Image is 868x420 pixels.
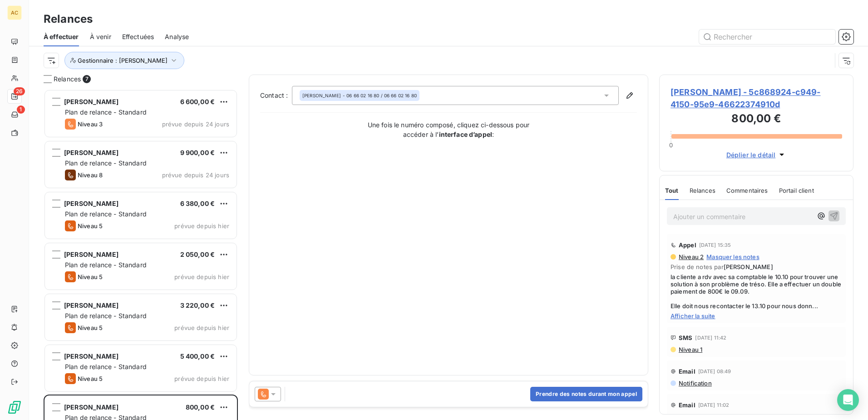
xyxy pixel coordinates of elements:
[779,187,814,194] span: Portail client
[65,261,147,269] span: Plan de relance - Standard
[671,273,842,310] span: la cliente a rdv avec sa comptable le 10.10 pour trouver une solution à son problème de tréso. El...
[671,312,842,320] span: Afficher la suite
[669,141,673,149] span: 0
[54,75,81,84] span: Relances
[65,108,147,116] span: Plan de relance - Standard
[14,87,25,95] span: 26
[726,150,776,160] span: Déplier le détail
[679,401,695,409] span: Email
[302,92,341,99] span: [PERSON_NAME]
[64,403,118,411] span: [PERSON_NAME]
[78,324,103,331] span: Niveau 5
[302,92,417,99] div: - 06 66 02 16 80 / 06 66 02 16 80
[78,273,103,280] span: Niveau 5
[439,130,493,138] strong: interface d’appel
[706,253,759,260] span: Masquer les notes
[64,149,118,156] span: [PERSON_NAME]
[7,400,22,415] img: Logo LeanPay
[180,98,215,105] span: 6 600,00 €
[180,149,215,156] span: 9 900,00 €
[174,375,229,382] span: prévue depuis hier
[7,5,22,20] div: AC
[695,335,726,340] span: [DATE] 11:42
[671,86,842,110] span: [PERSON_NAME] - 5c868924-c949-4150-95e9-46622374910d
[180,352,215,360] span: 5 400,00 €
[665,187,679,194] span: Tout
[78,120,103,128] span: Niveau 3
[17,105,25,114] span: 1
[260,91,292,100] label: Contact :
[122,32,154,41] span: Effectuées
[678,346,702,353] span: Niveau 1
[678,253,704,260] span: Niveau 2
[174,273,229,280] span: prévue depuis hier
[837,389,859,411] div: Open Intercom Messenger
[44,89,238,420] div: grid
[64,250,118,258] span: [PERSON_NAME]
[162,120,229,128] span: prévue depuis 24 jours
[530,387,642,401] button: Prendre des notes durant mon appel
[64,200,118,207] span: [PERSON_NAME]
[78,222,103,230] span: Niveau 5
[186,403,215,411] span: 800,00 €
[724,150,789,160] button: Déplier le détail
[180,301,215,309] span: 3 220,00 €
[724,263,773,270] span: [PERSON_NAME]
[83,75,91,83] span: 7
[698,369,731,374] span: [DATE] 08:49
[174,324,229,331] span: prévue depuis hier
[180,250,215,258] span: 2 050,00 €
[165,32,189,41] span: Analyse
[726,187,768,194] span: Commentaires
[671,110,842,129] h3: 800,00 €
[65,210,147,218] span: Plan de relance - Standard
[78,171,103,179] span: Niveau 8
[44,32,79,41] span: À effectuer
[78,57,168,64] span: Gestionnaire : [PERSON_NAME]
[64,301,118,309] span: [PERSON_NAME]
[699,30,835,44] input: Rechercher
[65,363,147,370] span: Plan de relance - Standard
[180,200,215,207] span: 6 380,00 €
[65,312,147,320] span: Plan de relance - Standard
[162,171,229,179] span: prévue depuis 24 jours
[690,187,715,194] span: Relances
[358,120,539,139] p: Une fois le numéro composé, cliquez ci-dessous pour accéder à l’ :
[64,352,118,360] span: [PERSON_NAME]
[679,241,696,249] span: Appel
[678,380,712,387] span: Notification
[671,263,842,270] span: Prise de notes par
[78,375,103,382] span: Niveau 5
[679,334,692,341] span: SMS
[698,402,730,408] span: [DATE] 11:02
[90,32,111,41] span: À venir
[679,368,695,375] span: Email
[699,242,731,248] span: [DATE] 15:35
[65,159,147,167] span: Plan de relance - Standard
[64,52,184,69] button: Gestionnaire : [PERSON_NAME]
[174,222,229,230] span: prévue depuis hier
[64,98,118,105] span: [PERSON_NAME]
[44,11,93,27] h3: Relances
